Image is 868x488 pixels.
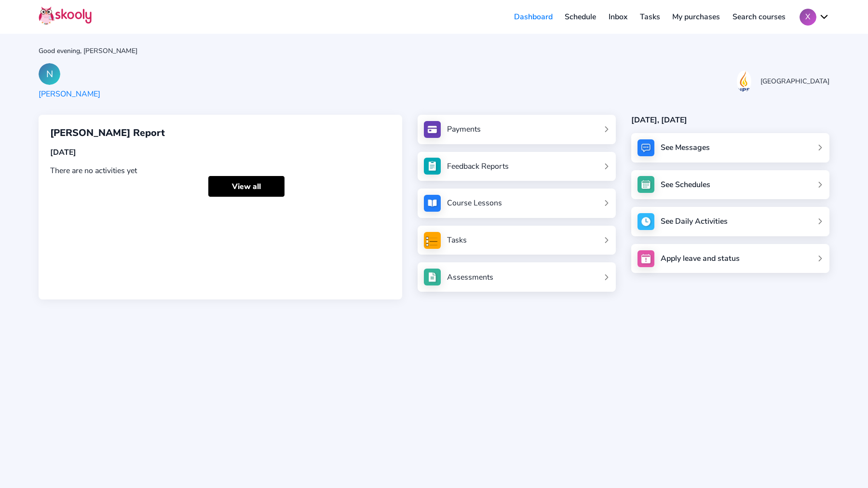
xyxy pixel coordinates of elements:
a: Tasks [424,232,610,249]
div: Payments [447,124,481,135]
div: N [39,63,60,85]
div: See Schedules [661,179,710,190]
a: My purchases [666,9,726,25]
a: See Daily Activities [631,207,829,236]
div: Assessments [447,272,493,283]
div: [GEOGRAPHIC_DATA] [760,77,829,86]
a: Dashboard [508,9,559,25]
div: See Messages [661,142,710,153]
div: Tasks [447,235,467,245]
a: Payments [424,121,610,138]
div: See Daily Activities [661,216,728,227]
div: [DATE] [50,147,391,158]
a: Schedule [559,9,603,25]
a: Feedback Reports [424,158,610,175]
a: View all [208,176,285,197]
img: schedule.jpg [637,176,654,193]
img: activity.jpg [637,213,654,230]
img: courses.jpg [424,195,441,212]
a: Tasks [634,9,666,25]
div: There are no activities yet [50,165,391,176]
img: see_atten.jpg [424,158,441,175]
img: tasksForMpWeb.png [424,232,441,249]
div: Apply leave and status [661,253,740,264]
span: [PERSON_NAME] Report [50,126,165,139]
a: Apply leave and status [631,244,829,273]
button: Xchevron down outline [800,9,829,26]
img: 20170717074618169820408676579146e5rDExiun0FCoEly0V.png [737,70,751,92]
a: Search courses [726,9,792,25]
a: See Schedules [631,170,829,200]
a: Assessments [424,269,610,285]
img: payments.jpg [424,121,441,138]
a: Course Lessons [424,195,610,212]
div: Course Lessons [447,198,502,208]
img: Skooly [39,6,92,25]
div: Good evening, [PERSON_NAME] [39,46,829,55]
div: [PERSON_NAME] [39,89,100,99]
img: apply_leave.jpg [637,250,654,267]
img: assessments.jpg [424,269,441,285]
div: Feedback Reports [447,161,509,172]
div: [DATE], [DATE] [631,115,829,125]
a: Inbox [602,9,634,25]
img: messages.jpg [637,139,654,156]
